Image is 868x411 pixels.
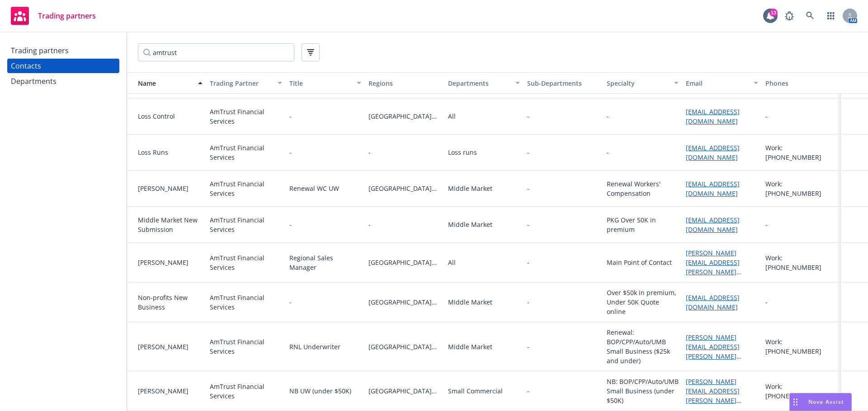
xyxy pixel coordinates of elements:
div: All [448,111,456,121]
a: [PERSON_NAME][EMAIL_ADDRESS][PERSON_NAME][DOMAIN_NAME] [686,249,740,286]
div: [PERSON_NAME] [138,386,203,396]
span: - [527,342,529,351]
div: Trading partners [11,43,69,58]
span: - [527,258,599,267]
span: - [527,297,529,307]
div: Middle Market [448,184,492,193]
div: Departments [448,79,510,88]
a: [PERSON_NAME][EMAIL_ADDRESS][PERSON_NAME][DOMAIN_NAME] [686,333,740,370]
div: - [607,111,609,121]
span: - [527,111,599,121]
div: Work: [PHONE_NUMBER] [765,382,837,401]
a: Search [801,7,819,25]
div: [PERSON_NAME] [138,342,203,351]
div: Phones [765,79,837,88]
span: [GEOGRAPHIC_DATA][US_STATE] [368,342,440,351]
div: Non-profits New Business [138,293,203,312]
div: Sub-Departments [527,79,599,88]
button: Phones [762,72,841,94]
div: 13 [769,9,778,17]
div: Trading Partner [210,79,272,88]
span: - [527,386,529,396]
div: Regional Sales Manager [289,253,361,272]
div: AmTrust Financial Services [210,107,282,126]
div: - [765,220,768,229]
div: Renewal Workers' Compensation [607,179,679,198]
div: Specialty [607,79,669,88]
span: - [368,148,440,157]
span: [GEOGRAPHIC_DATA][US_STATE] [368,111,440,121]
div: Work: [PHONE_NUMBER] [765,143,837,162]
a: Contacts [7,59,119,73]
button: Specialty [603,72,682,94]
div: Departments [11,74,57,88]
button: Trading Partner [206,72,285,94]
a: Report a Bug [780,7,798,25]
div: - [765,111,768,121]
div: Work: [PHONE_NUMBER] [765,337,837,356]
div: - [289,220,292,229]
button: Regions [365,72,444,94]
div: Middle Market [448,220,492,229]
div: PKG Over 50K in premium [607,215,679,234]
div: AmTrust Financial Services [210,337,282,356]
span: Trading partners [38,12,96,19]
div: AmTrust Financial Services [210,293,282,312]
span: - [527,184,529,193]
button: Departments [444,72,524,94]
div: [PERSON_NAME] [138,184,203,193]
div: Name [131,79,193,88]
div: RNL Underwriter [289,342,340,351]
input: Filter by keyword... [138,43,294,61]
div: Contacts [11,59,41,73]
a: [EMAIL_ADDRESS][DOMAIN_NAME] [686,216,740,234]
div: [PERSON_NAME] [138,258,203,267]
div: Drag to move [790,393,801,411]
span: [GEOGRAPHIC_DATA][US_STATE] [368,386,440,396]
a: Departments [7,74,119,88]
a: [EMAIL_ADDRESS][DOMAIN_NAME] [686,143,740,162]
div: - [765,297,768,307]
div: - [289,111,292,121]
div: AmTrust Financial Services [210,253,282,272]
div: Middle Market [448,297,492,307]
span: [GEOGRAPHIC_DATA][US_STATE] [368,297,440,307]
div: NB: BOP/CPP/Auto/UMB Small Business (under $50K) [607,377,679,405]
div: Loss Control [138,111,203,121]
div: Loss runs [448,148,477,157]
a: Switch app [822,7,840,25]
button: Title [286,72,365,94]
span: - [527,148,529,157]
a: [EMAIL_ADDRESS][DOMAIN_NAME] [686,107,740,125]
div: Loss Runs [138,148,203,157]
div: Email [686,79,748,88]
a: Trading partners [7,3,99,28]
div: Regions [368,79,440,88]
div: Over $50k in premium, Under 50K Quote online [607,288,679,316]
div: AmTrust Financial Services [210,179,282,198]
div: - [607,148,609,157]
span: [GEOGRAPHIC_DATA][US_STATE] [368,184,440,193]
span: - [368,220,440,229]
div: AmTrust Financial Services [210,382,282,401]
div: Small Commercial [448,386,503,396]
span: - [527,220,529,229]
button: Email [682,72,761,94]
div: Work: [PHONE_NUMBER] [765,253,837,272]
button: Nova Assist [789,393,852,411]
div: AmTrust Financial Services [210,143,282,162]
div: AmTrust Financial Services [210,215,282,234]
a: Trading partners [7,43,119,58]
div: Middle Market [448,342,492,351]
div: All [448,258,456,267]
div: Main Point of Contact [607,258,672,267]
div: NB UW (under $50K) [289,386,351,396]
div: Renewal WC UW [289,184,339,193]
span: Nova Assist [808,398,844,406]
a: [EMAIL_ADDRESS][DOMAIN_NAME] [686,180,740,198]
div: Title [289,79,351,88]
div: Middle Market New Submission [138,215,203,234]
div: Renewal: BOP/CPP/Auto/UMB Small Business ($25k and under) [607,328,679,365]
button: Name [127,72,206,94]
div: - [289,297,292,307]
